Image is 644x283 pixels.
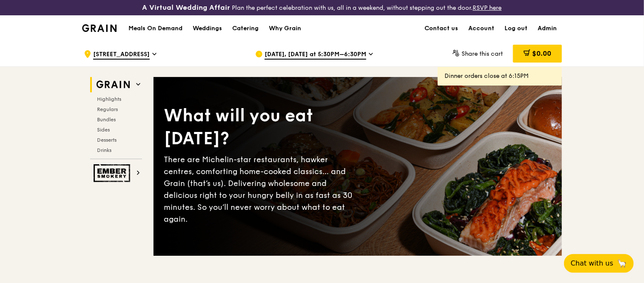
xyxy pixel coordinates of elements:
img: Grain web logo [94,77,133,92]
h1: Meals On Demand [128,24,182,33]
span: Desserts [97,137,117,143]
a: GrainGrain [82,15,117,40]
a: Catering [227,16,264,41]
h3: A Virtual Wedding Affair [142,3,230,12]
div: There are Michelin-star restaurants, hawker centres, comforting home-cooked classics… and Grain (... [164,154,358,225]
a: Log out [499,16,533,41]
button: Chat with us🦙 [564,254,634,273]
a: Admin [533,16,562,41]
span: 🦙 [617,258,627,269]
div: Why Grain [269,16,301,41]
a: RSVP here [473,4,502,11]
img: Grain [82,24,117,32]
span: Regulars [97,106,118,112]
div: Plan the perfect celebration with us, all in a weekend, without stepping out the door. [107,3,536,12]
span: [DATE], [DATE] at 5:30PM–6:30PM [265,50,366,60]
a: Account [463,16,499,41]
span: Drinks [97,147,111,153]
div: Weddings [193,16,222,41]
span: Bundles [97,117,116,123]
a: Contact us [419,16,463,41]
a: Why Grain [264,16,306,41]
div: Catering [232,16,259,41]
span: $0.00 [532,49,551,57]
span: Sides [97,127,110,133]
span: Share this cart [462,50,503,57]
span: [STREET_ADDRESS] [93,50,150,60]
span: Highlights [97,96,121,102]
div: What will you eat [DATE]? [164,104,358,150]
div: Dinner orders close at 6:15PM [445,72,555,80]
a: Weddings [188,16,227,41]
img: Ember Smokery web logo [94,164,133,182]
span: Chat with us [571,258,613,269]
